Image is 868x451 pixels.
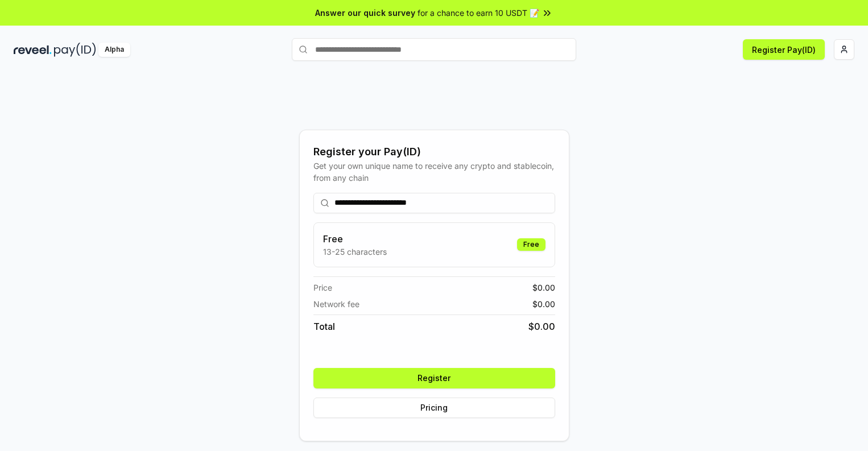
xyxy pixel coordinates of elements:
[313,368,555,388] button: Register
[313,160,555,184] div: Get your own unique name to receive any crypto and stablecoin, from any chain
[532,282,555,293] span: $ 0.00
[743,39,825,60] button: Register Pay(ID)
[313,282,332,293] span: Price
[315,7,415,19] span: Answer our quick survey
[313,144,555,160] div: Register your Pay(ID)
[313,320,335,333] span: Total
[418,7,539,19] span: for a chance to earn 10 USDT 📝
[323,246,387,258] p: 13-25 characters
[313,298,359,310] span: Network fee
[98,43,130,57] div: Alpha
[14,43,52,57] img: reveel_dark
[517,238,545,251] div: Free
[532,298,555,310] span: $ 0.00
[323,232,387,246] h3: Free
[54,43,96,57] img: pay_id
[313,398,555,418] button: Pricing
[528,320,555,333] span: $ 0.00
